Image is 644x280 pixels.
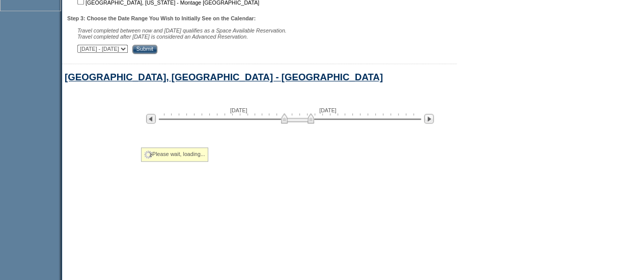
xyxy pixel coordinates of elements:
nobr: Travel completed after [DATE] is considered an Advanced Reservation. [77,34,248,40]
b: Step 3: Choose the Date Range You Wish to Initially See on the Calendar: [67,15,256,21]
a: [GEOGRAPHIC_DATA], [GEOGRAPHIC_DATA] - [GEOGRAPHIC_DATA] [65,72,383,82]
input: Submit [132,45,157,54]
span: Travel completed between now and [DATE] qualifies as a Space Available Reservation. [77,27,287,34]
div: Please wait, loading... [141,147,208,162]
span: [DATE] [230,107,247,113]
img: Previous [146,114,156,123]
img: spinner2.gif [144,150,152,159]
span: [DATE] [319,107,337,113]
img: Next [424,114,434,123]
